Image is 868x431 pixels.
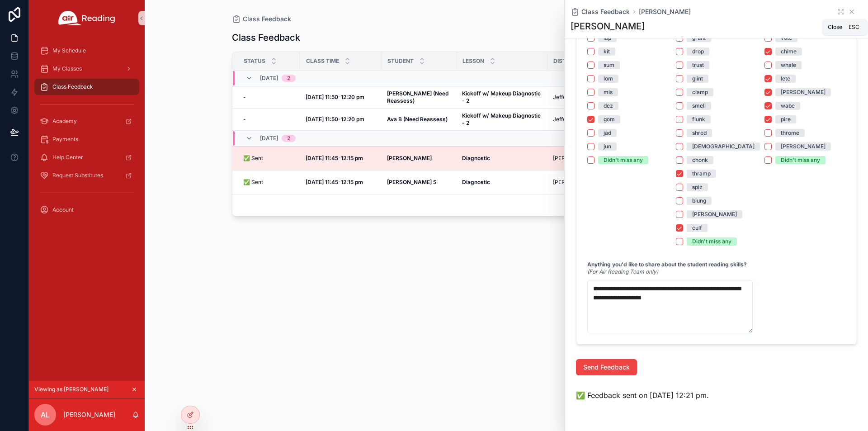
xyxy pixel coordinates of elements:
span: Jefferson [553,94,577,101]
div: lete [781,75,790,83]
div: culf [692,224,702,232]
span: My Schedule [52,47,86,54]
a: Class Feedback [34,79,139,95]
a: My Schedule [34,43,139,59]
span: My Classes [52,65,82,72]
div: thramp [692,170,711,178]
div: spiz [692,183,703,191]
a: Class Feedback [571,7,630,16]
a: [PERSON_NAME] S [387,179,451,186]
div: wabe [781,102,795,110]
div: Didn't miss any [781,156,820,164]
span: ✅ Sent [243,155,263,162]
a: [PERSON_NAME] (Need Reassess) [387,90,451,104]
div: gom [604,115,615,123]
h1: [PERSON_NAME] [571,20,645,33]
div: sum [604,61,614,69]
span: Jefferson [553,116,577,123]
span: District [553,57,579,65]
span: Send Feedback [583,363,630,372]
div: flunk [692,115,705,123]
div: smell [692,102,706,110]
a: Kickoff w/ Makeup Diagnostic - 2 [462,112,542,127]
div: whale [781,61,796,69]
span: [DATE] [260,135,278,142]
span: [PERSON_NAME] [639,7,691,16]
div: clamp [692,88,708,96]
em: (For Air Reading Team only) [587,268,658,275]
strong: [PERSON_NAME] (Need Reassess) [387,90,450,104]
span: Esc [847,24,861,31]
a: - [243,94,295,101]
h1: Class Feedback [232,31,300,44]
div: chime [781,47,797,56]
a: Jefferson [553,94,664,101]
a: Request Substitutes [34,167,139,184]
a: [PERSON_NAME] [553,179,664,186]
a: Account [34,202,139,218]
a: Diagnostic [462,155,542,162]
a: [DATE] 11:45-12:15 pm [306,155,376,162]
p: [PERSON_NAME] [63,410,115,419]
span: Close [828,24,842,31]
div: [PERSON_NAME] [692,210,737,218]
a: ✅ Sent [243,155,295,162]
a: Help Center [34,149,139,166]
div: kit [604,47,610,56]
a: My Classes [34,61,139,77]
div: scrollable content [29,36,145,230]
span: - [243,116,246,123]
div: shred [692,129,707,137]
a: Ava B (Need Reassess) [387,116,451,123]
a: Class Feedback [232,14,291,24]
strong: [PERSON_NAME] S [387,179,437,185]
span: [DATE] [260,75,278,82]
span: ✅ Feedback sent on [DATE] 12:21 pm. [576,390,709,401]
a: - [243,116,295,123]
span: Class Feedback [52,83,93,90]
button: Send Feedback [576,359,637,375]
div: glint [692,75,703,83]
strong: Ava B (Need Reassess) [387,116,448,123]
div: Didn't miss any [604,156,643,164]
div: 2 [287,75,290,82]
span: [PERSON_NAME] [553,155,597,162]
div: blung [692,197,706,205]
a: Kickoff w/ Makeup Diagnostic - 2 [462,90,542,104]
div: [PERSON_NAME] [781,88,826,96]
strong: [DATE] 11:50-12:20 pm [306,94,364,100]
div: 2 [287,135,290,142]
span: Lesson [462,57,484,65]
strong: Diagnostic [462,155,490,161]
div: throme [781,129,799,137]
div: dez [604,102,613,110]
div: lom [604,75,613,83]
span: - [243,94,246,101]
strong: [DATE] 11:45-12:15 pm [306,179,363,185]
div: jad [604,129,611,137]
span: Class Time [306,57,339,65]
div: [DEMOGRAPHIC_DATA] [692,142,755,151]
strong: Anything you'd like to share about the student reading skills? [587,261,747,268]
strong: [DATE] 11:45-12:15 pm [306,155,363,161]
a: [DATE] 11:50-12:20 pm [306,116,376,123]
span: Status [244,57,265,65]
span: AL [41,409,50,420]
div: [PERSON_NAME] [781,142,826,151]
span: Class Feedback [243,14,291,24]
span: Student [387,57,414,65]
a: [DATE] 11:45-12:15 pm [306,179,376,186]
span: [PERSON_NAME] [553,179,597,186]
span: Request Substitutes [52,172,103,179]
span: Help Center [52,154,83,161]
div: jun [604,142,611,151]
a: [PERSON_NAME] [553,155,664,162]
div: trust [692,61,704,69]
a: Jefferson [553,116,664,123]
a: Diagnostic [462,179,542,186]
a: [PERSON_NAME] [387,155,451,162]
div: pire [781,115,791,123]
div: chonk [692,156,708,164]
